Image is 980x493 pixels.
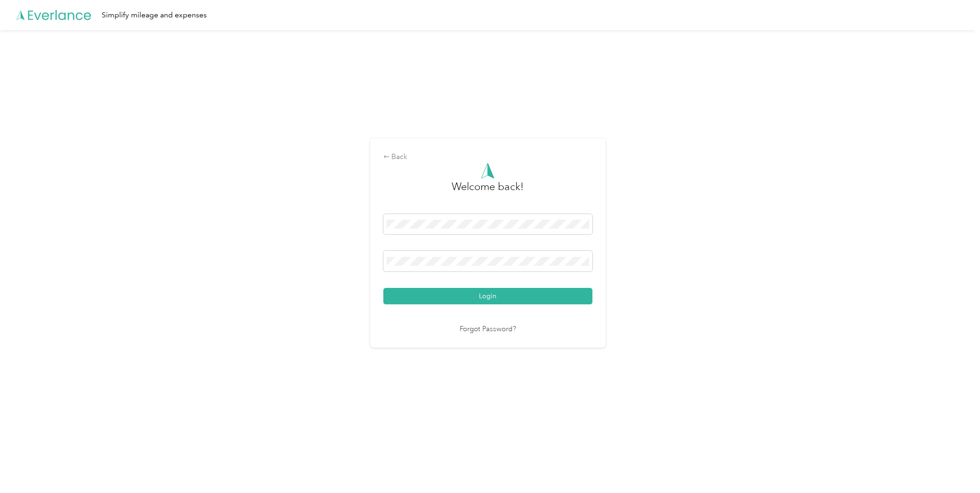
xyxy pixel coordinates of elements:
[927,440,980,493] iframe: Everlance-gr Chat Button Frame
[102,9,207,21] div: Simplify mileage and expenses
[460,324,516,335] a: Forgot Password?
[452,179,524,204] h3: greeting
[383,151,592,163] div: Back
[383,288,592,304] button: Login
